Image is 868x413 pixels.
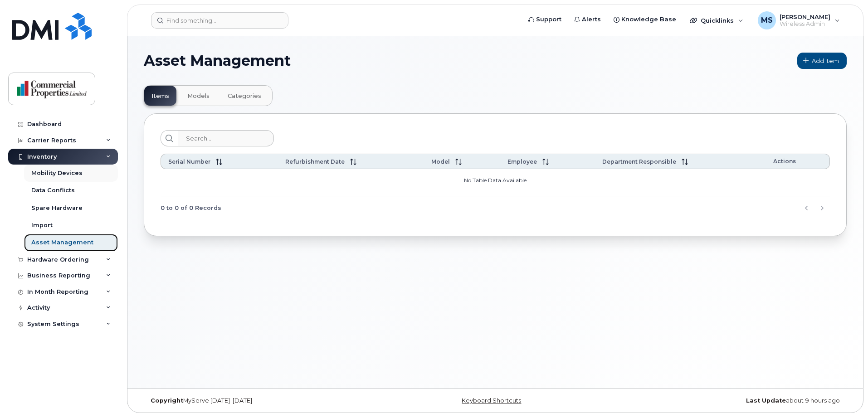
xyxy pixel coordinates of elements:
[812,57,839,65] span: Add Item
[151,397,183,404] strong: Copyright
[746,397,786,404] strong: Last Update
[161,201,221,215] span: 0 to 0 of 0 Records
[602,158,676,165] span: Department Responsible
[285,158,345,165] span: Refurbishment Date
[797,53,847,69] a: Add Item
[773,158,796,165] span: Actions
[612,397,847,404] div: about 9 hours ago
[178,130,274,146] input: Search...
[168,158,210,165] span: Serial Number
[187,92,210,100] span: Models
[431,158,450,165] span: Model
[144,54,291,68] span: Asset Management
[161,169,830,196] td: No Table Data Available
[228,92,261,100] span: Categories
[462,397,521,404] a: Keyboard Shortcuts
[144,397,378,404] div: MyServe [DATE]–[DATE]
[507,158,537,165] span: Employee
